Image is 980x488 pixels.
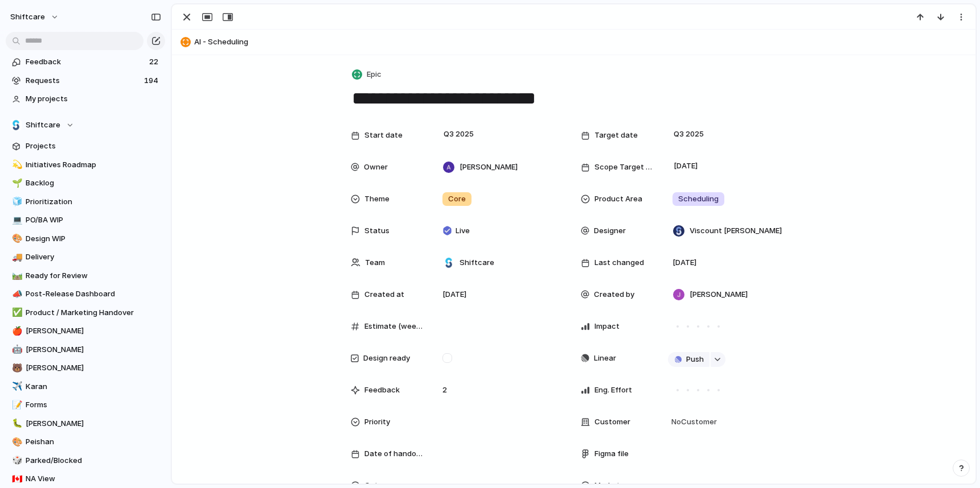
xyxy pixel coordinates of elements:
span: Theme [364,193,389,205]
span: [PERSON_NAME] [690,289,748,300]
a: 📝Forms [6,396,165,413]
button: 💻 [10,214,22,226]
a: 🎨Peishan [6,433,165,450]
a: 🤖[PERSON_NAME] [6,341,165,358]
a: ✅Product / Marketing Handover [6,304,165,321]
div: 🎨 [12,232,20,245]
a: Projects [6,138,165,155]
span: Peishan [26,436,161,448]
span: Karan [26,381,161,392]
span: Created at [364,289,404,300]
span: Q3 2025 [671,127,707,141]
div: 🍎 [12,325,20,338]
span: 194 [144,75,161,86]
a: 🚚Delivery [6,249,165,266]
div: 📣Post-Release Dashboard [6,286,165,303]
span: [PERSON_NAME] [26,362,161,374]
a: 🐻[PERSON_NAME] [6,359,165,377]
a: 💻PO/BA WIP [6,212,165,229]
button: ✅ [10,307,22,319]
button: AI - Scheduling [177,33,970,51]
button: 🐛 [10,418,22,429]
div: 💫 [12,158,20,171]
div: 📣 [12,288,20,301]
span: Q3 2025 [441,127,477,141]
span: Team [365,257,385,268]
div: ✅ [12,306,20,319]
span: AI - Scheduling [194,36,970,48]
span: Product / Marketing Handover [26,307,161,319]
span: PO/BA WIP [26,214,161,226]
span: Product Area [594,193,642,205]
span: 22 [149,56,161,68]
a: Feedback22 [6,53,165,71]
a: 🧊Prioritization [6,193,165,210]
span: Core [448,193,466,205]
span: [PERSON_NAME] [26,418,161,429]
span: NA View [26,473,161,485]
span: Start date [364,130,403,141]
span: Customer [594,416,630,428]
div: 🐻 [12,362,20,375]
span: Projects [26,140,161,152]
button: 🎨 [10,233,22,245]
span: Push [686,354,704,365]
button: Push [668,352,710,367]
div: 📝 [12,399,20,412]
span: No Customer [668,416,717,428]
button: 🎨 [10,436,22,448]
span: Eng. Effort [594,384,632,396]
span: Owner [364,162,388,173]
span: Forms [26,399,161,411]
a: 🎨Design WIP [6,230,165,247]
span: [DATE] [673,257,696,268]
div: 🇨🇦NA View [6,470,165,487]
span: Feedback [364,384,400,396]
a: ✈️Karan [6,378,165,395]
span: Impact [594,321,620,332]
span: Status [364,225,389,237]
button: 🌱 [10,177,22,189]
a: 🍎[PERSON_NAME] [6,322,165,340]
span: Ready for Review [26,270,161,282]
div: 🎨 [12,436,20,449]
span: Scheduling [678,193,719,205]
span: Scope Target Date [594,162,654,173]
span: Figma file [594,448,629,460]
button: 🍎 [10,325,22,337]
a: Requests194 [6,72,165,89]
span: Prioritization [26,196,161,208]
span: Estimate (weeks) [364,321,424,332]
div: 🌱Backlog [6,175,165,192]
span: Priority [364,416,390,428]
div: 🐛[PERSON_NAME] [6,415,165,432]
a: My projects [6,90,165,107]
span: Linear [594,353,616,364]
button: 🎲 [10,455,22,466]
span: Parked/Blocked [26,455,161,466]
div: 🛤️ [12,269,20,282]
span: Requests [26,75,141,86]
span: [DATE] [442,289,466,300]
button: 🧊 [10,196,22,208]
span: [PERSON_NAME] [26,325,161,337]
span: Last changed [594,257,644,268]
div: 💻 [12,214,20,227]
a: 🎲Parked/Blocked [6,452,165,469]
div: 🐛 [12,417,20,430]
button: 🤖 [10,344,22,355]
a: 💫Initiatives Roadmap [6,156,165,173]
span: Target date [594,130,638,141]
span: Post-Release Dashboard [26,288,161,300]
button: 🐻 [10,362,22,374]
a: 🛤️Ready for Review [6,267,165,284]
